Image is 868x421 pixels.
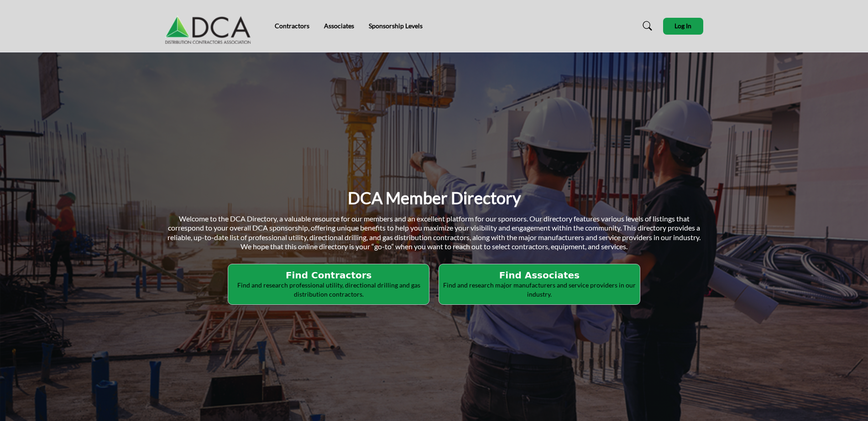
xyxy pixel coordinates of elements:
a: Sponsorship Levels [369,22,423,30]
p: Find and research major manufacturers and service providers in our industry. [442,281,637,298]
button: Find Contractors Find and research professional utility, directional drilling and gas distributio... [228,264,429,305]
h1: DCA Member Directory [348,187,521,209]
h2: Find Contractors [231,270,426,281]
button: Find Associates Find and research major manufacturers and service providers in our industry. [439,264,640,305]
span: Log In [675,22,691,30]
button: Log In [663,18,703,35]
a: Search [634,19,658,33]
img: Site Logo [165,8,256,44]
a: Contractors [275,22,309,30]
span: Welcome to the DCA Directory, a valuable resource for our members and an excellent platform for o... [167,214,701,251]
p: Find and research professional utility, directional drilling and gas distribution contractors. [231,281,426,298]
a: Associates [324,22,354,30]
h2: Find Associates [442,270,637,281]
